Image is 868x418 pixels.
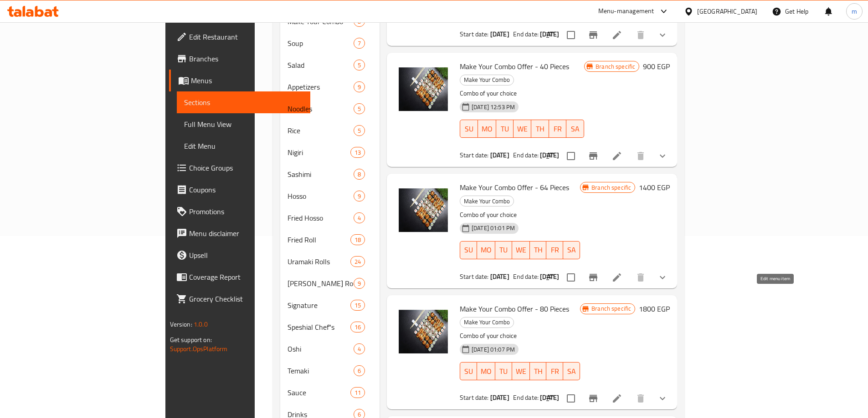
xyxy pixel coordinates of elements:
div: items [350,387,365,398]
div: Soup7 [280,32,380,54]
div: items [354,343,365,354]
span: 4 [354,345,365,353]
button: SA [566,120,584,138]
h6: 1800 EGP [639,302,670,315]
span: SU [464,243,473,257]
span: Select to update [561,268,580,287]
span: Start date: [460,392,489,403]
span: 5 [354,126,365,135]
span: Menu disclaimer [189,228,303,239]
div: Signature [288,300,350,311]
button: TU [495,362,512,380]
a: Edit menu item [611,30,622,40]
button: sort-choices [539,388,561,409]
a: Menu disclaimer [169,222,310,244]
span: 13 [351,148,365,157]
span: Rice [288,125,354,136]
div: items [350,322,365,332]
button: SU [460,241,477,259]
span: 6 [354,367,365,375]
div: items [354,125,365,136]
span: End date: [513,28,539,40]
span: 1.0.0 [194,318,208,330]
button: TU [495,241,512,259]
span: Nigiri [288,147,350,158]
span: Full Menu View [184,119,303,130]
span: MO [481,243,492,257]
img: Make Your Combo Offer - 40 Pieces [394,60,452,118]
a: Branches [169,48,310,70]
span: Make Your Combo Offer - 80 Pieces [460,302,569,316]
a: Coverage Report [169,266,310,288]
div: Sauce11 [280,382,380,403]
span: [PERSON_NAME] Rolls [288,278,354,289]
div: Signature15 [280,294,380,316]
a: Edit Restaurant [169,26,310,48]
div: items [354,365,365,376]
span: Oshi [288,343,354,354]
button: SA [563,362,580,380]
p: Combo of your choice [460,209,580,221]
div: items [354,60,365,71]
div: Make Your Combo [460,75,514,86]
div: Speshial Chef"s [288,322,350,332]
div: Speshial Chef"s16 [280,316,380,338]
span: Temaki [288,365,354,376]
a: Upsell [169,244,310,266]
span: 5 [354,105,365,113]
a: Edit menu item [611,151,622,161]
span: TU [500,122,510,136]
div: Fried Roll18 [280,229,380,251]
span: 8 [354,170,365,179]
button: delete [630,145,652,167]
div: items [350,300,365,311]
button: TH [530,241,547,259]
button: TU [496,120,514,138]
span: 5 [354,61,365,70]
button: show more [652,145,673,167]
span: SA [567,243,576,257]
span: Select to update [561,389,580,408]
span: Grocery Checklist [189,293,303,304]
button: TH [531,120,549,138]
button: FR [546,362,563,380]
span: Make Your Combo [460,317,514,327]
span: 9 [354,279,365,288]
span: Appetizers [288,81,354,92]
button: WE [514,120,531,138]
span: Menus [191,75,303,86]
span: Select to update [561,146,580,166]
div: items [354,191,365,201]
button: SU [460,120,478,138]
span: Branch specific [588,183,635,192]
span: Fried Hosso [288,212,354,223]
span: Uramaki Rolls [288,256,350,267]
div: Rice5 [280,120,380,141]
button: delete [630,388,652,409]
span: 9 [354,192,365,201]
span: Coverage Report [189,272,303,282]
span: 11 [351,388,365,397]
p: Combo of your choice [460,88,584,99]
div: items [350,256,365,267]
a: Promotions [169,201,310,222]
span: 24 [351,257,365,266]
button: delete [630,267,652,288]
div: Nigiri13 [280,141,380,163]
div: Maki Rolls [288,278,354,289]
span: 4 [354,214,365,222]
button: MO [478,120,496,138]
button: SU [460,362,477,380]
div: Noodles [288,103,354,114]
div: Make Your Combo [460,317,514,328]
span: TU [499,365,508,378]
button: Branch-specific-item [582,388,604,409]
span: Branch specific [592,62,639,71]
span: End date: [513,392,539,403]
a: Coupons [169,179,310,201]
button: Branch-specific-item [582,24,604,46]
span: 9 [354,83,365,91]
